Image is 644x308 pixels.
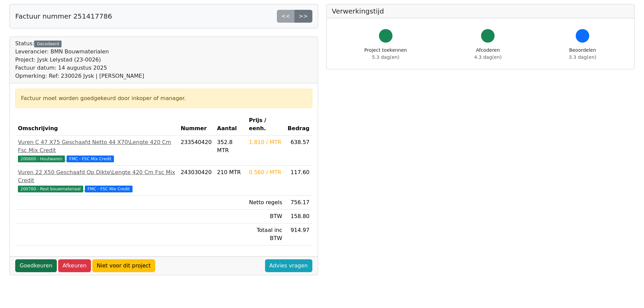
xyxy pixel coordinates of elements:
th: Bedrag [285,114,312,136]
td: 233540420 [178,136,214,166]
a: Vuren 22 X50 Geschaafd Op Dikte\Lengte 420 Cm Fsc Mix Credit200700 - Rest bouwmateriaal FMC - FSC... [18,168,175,193]
a: Niet voor dit project [92,259,155,272]
div: Factuur moet worden goedgekeurd door inkoper of manager. [21,94,307,102]
td: BTW [246,210,285,223]
a: Afkeuren [58,259,91,272]
h5: Factuur nummer 251417786 [15,12,112,20]
td: 243030420 [178,166,214,196]
div: 1.810 / MTR [249,138,282,146]
a: Advies vragen [265,259,312,272]
div: Vuren 22 X50 Geschaafd Op Dikte\Lengte 420 Cm Fsc Mix Credit [18,168,175,185]
div: Factuur datum: 14 augustus 2025 [15,64,144,72]
a: Goedkeuren [15,259,57,272]
td: 756.17 [285,196,312,210]
div: Afcoderen [474,47,502,61]
td: 914.97 [285,223,312,245]
span: 200600 - Houtwaren [18,156,65,162]
span: 5.3 dag(en) [372,54,399,60]
th: Aantal [214,114,246,136]
div: Beoordelen [569,47,596,61]
div: 210 MTR [217,168,243,176]
div: Status: [15,40,144,80]
th: Nummer [178,114,214,136]
th: Prijs / eenh. [246,114,285,136]
div: Leverancier: BMN Bouwmaterialen [15,48,144,56]
span: 200700 - Rest bouwmateriaal [18,186,83,192]
span: 4.3 dag(en) [474,54,502,60]
h5: Verwerkingstijd [332,7,629,15]
div: Gecodeerd [34,41,62,47]
div: 352.8 MTR [217,138,243,155]
div: 0.560 / MTR [249,168,282,176]
td: Totaal inc BTW [246,223,285,245]
th: Omschrijving [15,114,178,136]
td: 638.57 [285,136,312,166]
td: Netto regels [246,196,285,210]
div: Vuren C 47 X75 Geschaafd Netto 44 X70\Lengte 420 Cm Fsc Mix Credit [18,138,175,155]
div: Project toekennen [364,47,407,61]
a: Vuren C 47 X75 Geschaafd Netto 44 X70\Lengte 420 Cm Fsc Mix Credit200600 - Houtwaren FMC - FSC Mi... [18,138,175,163]
span: FMC - FSC Mix Credit [67,156,114,162]
span: FMC - FSC Mix Credit [85,186,132,192]
td: 158.80 [285,210,312,223]
span: 3.3 dag(en) [569,54,596,60]
div: Project: Jysk Lelystad (23-0026) [15,56,144,64]
div: Opmerking: Ref: 230026 Jysk | [PERSON_NAME] [15,72,144,80]
td: 117.60 [285,166,312,196]
a: >> [294,10,312,23]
